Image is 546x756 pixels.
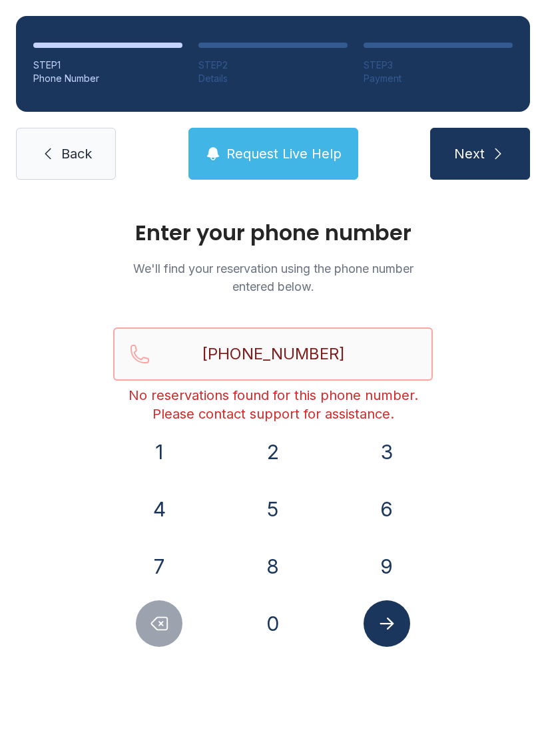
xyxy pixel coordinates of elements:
div: Payment [364,72,513,85]
span: Request Live Help [226,144,342,163]
p: We'll find your reservation using the phone number entered below. [113,260,433,295]
input: Reservation phone number [113,327,433,381]
button: Submit lookup form [364,600,410,647]
button: 7 [136,543,182,590]
button: 9 [364,543,410,590]
button: 0 [250,600,296,647]
button: 4 [136,486,182,532]
div: Details [198,72,348,85]
div: No reservations found for this phone number. Please contact support for assistance. [113,386,433,423]
div: STEP 2 [198,59,348,72]
span: Back [61,144,92,163]
span: Next [454,144,485,163]
button: 5 [250,486,296,532]
button: 6 [364,486,410,532]
button: 8 [250,543,296,590]
button: Delete number [136,600,182,647]
div: STEP 3 [364,59,513,72]
button: 3 [364,429,410,475]
button: 2 [250,429,296,475]
div: Phone Number [33,72,182,85]
h1: Enter your phone number [113,222,433,244]
div: STEP 1 [33,59,182,72]
button: 1 [136,429,182,475]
